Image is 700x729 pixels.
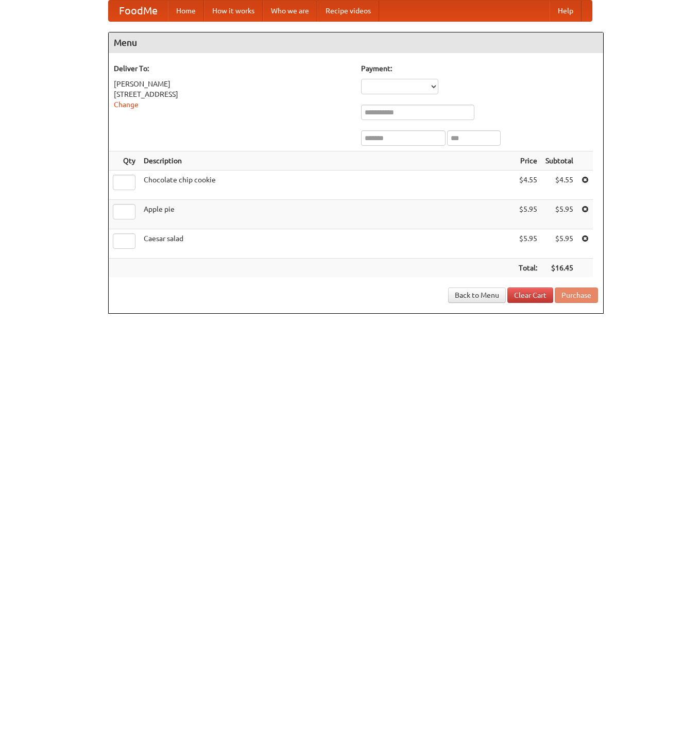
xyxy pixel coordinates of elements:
[515,151,541,171] th: Price
[109,32,603,53] h4: Menu
[109,151,140,171] th: Qty
[515,259,541,278] th: Total:
[361,63,598,74] h5: Payment:
[114,79,351,89] div: [PERSON_NAME]
[109,1,168,21] a: FoodMe
[140,171,515,200] td: Chocolate chip cookie
[555,287,598,303] button: Purchase
[168,1,204,21] a: Home
[140,151,515,171] th: Description
[140,229,515,259] td: Caesar salad
[507,287,553,303] a: Clear Cart
[114,100,139,109] a: Change
[114,89,351,99] div: [STREET_ADDRESS]
[541,200,577,229] td: $5.95
[515,229,541,259] td: $5.95
[114,63,351,74] h5: Deliver To:
[515,200,541,229] td: $5.95
[204,1,263,21] a: How it works
[550,1,582,21] a: Help
[317,1,379,21] a: Recipe videos
[515,171,541,200] td: $4.55
[541,229,577,259] td: $5.95
[541,259,577,278] th: $16.45
[263,1,317,21] a: Who we are
[140,200,515,229] td: Apple pie
[448,287,506,303] a: Back to Menu
[541,171,577,200] td: $4.55
[541,151,577,171] th: Subtotal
